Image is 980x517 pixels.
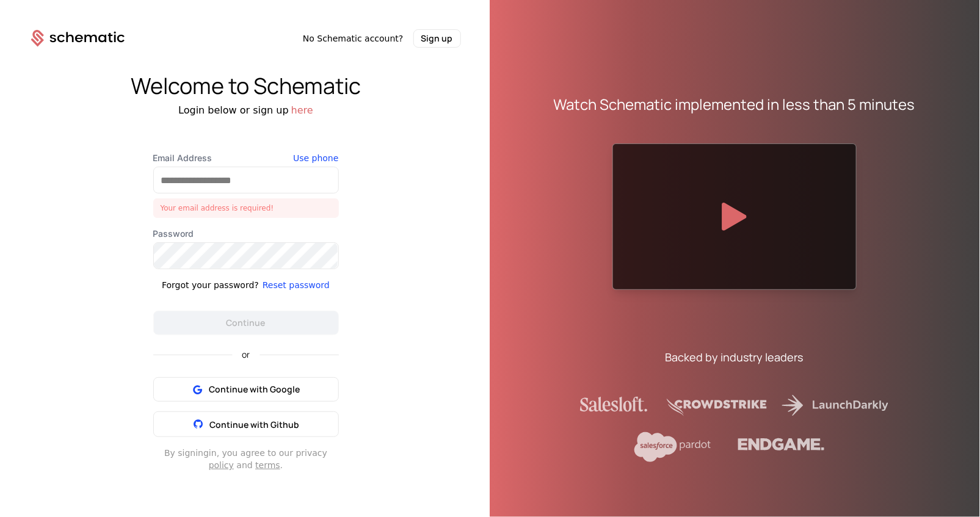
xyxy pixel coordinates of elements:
span: Continue with Github [209,419,299,430]
div: By signing in , you agree to our privacy and . [153,447,339,471]
label: Password [153,228,339,240]
div: Your email address is required! [153,198,339,218]
span: Continue with Google [209,383,300,396]
div: Watch Schematic implemented in less than 5 minutes [554,95,915,114]
button: Continue [153,311,339,335]
button: Use phone [293,152,338,164]
div: Backed by industry leaders [666,349,804,366]
button: Reset password [263,279,330,291]
span: No Schematic account? [303,32,404,45]
div: Forgot your password? [162,279,259,291]
button: here [291,103,313,118]
a: terms [255,460,280,470]
span: or [232,350,260,359]
button: Sign up [413,29,461,48]
div: Login below or sign up [2,103,490,118]
div: Welcome to Schematic [2,74,490,98]
a: policy [209,460,234,470]
button: Continue with Github [153,411,339,437]
button: Continue with Google [153,377,339,402]
label: Email Address [153,152,339,164]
